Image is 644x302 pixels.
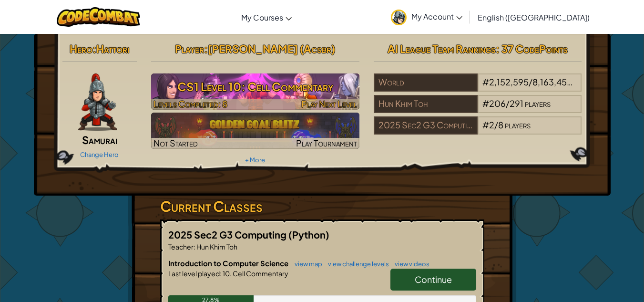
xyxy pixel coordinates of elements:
span: 2 [489,119,494,130]
img: samurai.pose.png [78,73,117,131]
span: Levels Completed: 8 [153,98,227,109]
a: My Account [386,2,467,32]
span: [PERSON_NAME] (Acsbr) [208,42,335,55]
span: 2,152,595 [489,76,529,87]
a: view map [290,260,322,268]
span: players [505,119,531,130]
span: Hero [70,42,92,55]
span: 8,163,456 [532,76,572,87]
span: # [482,76,489,87]
span: Player [175,42,204,55]
div: Hun Khim Toh [374,95,478,113]
span: 291 [510,98,523,109]
a: English ([GEOGRAPHIC_DATA]) [473,4,594,30]
span: My Account [411,11,462,21]
span: # [482,119,489,130]
a: Hun Khim Toh#206/291players [374,104,582,115]
span: # [482,98,489,109]
a: view videos [390,260,429,268]
img: CS1 Level 10: Cell Commentary [151,73,359,110]
span: : [92,42,96,55]
span: Cell Commentary [232,269,288,278]
h3: Current Classes [160,196,484,217]
a: view challenge levels [323,260,389,268]
img: Golden Goal [151,113,359,149]
span: Samurai [82,133,117,146]
span: Hun Khim Toh [195,242,237,251]
span: : [204,42,208,55]
span: Not Started [153,137,198,148]
a: Play Next Level [151,73,359,110]
span: / [494,119,498,130]
span: / [529,76,532,87]
span: / [506,98,510,109]
span: 2025 Sec2 G3 Computing [168,229,288,240]
img: CodeCombat logo [57,7,140,27]
span: Play Next Level [301,98,357,109]
span: AI League Team Rankings [388,42,496,55]
a: 2025 Sec2 G3 Computing#2/8players [374,125,582,136]
span: Introduction to Computer Science [168,259,290,268]
h3: CS1 Level 10: Cell Commentary [151,76,359,97]
a: Not StartedPlay Tournament [151,113,359,149]
span: My Courses [241,12,283,22]
span: players [525,98,551,109]
img: avatar [391,10,407,25]
span: Teacher [168,242,194,251]
span: English ([GEOGRAPHIC_DATA]) [478,12,590,22]
span: Play Tournament [296,137,357,148]
div: World [374,73,478,92]
span: : 37 CodePoints [496,42,568,55]
span: 10. [222,269,232,278]
a: + More [245,156,265,164]
span: Continue [415,274,452,285]
a: World#2,152,595/8,163,456players [374,83,582,94]
span: players [573,76,599,87]
a: My Courses [236,4,296,30]
span: 8 [498,119,503,130]
span: : [220,269,222,278]
a: Change Hero [80,151,119,158]
span: (Python) [288,229,329,240]
span: 206 [489,98,506,109]
span: Hattori [96,42,129,55]
div: 2025 Sec2 G3 Computing [374,116,478,135]
span: : [194,242,195,251]
span: Last level played [168,269,220,278]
